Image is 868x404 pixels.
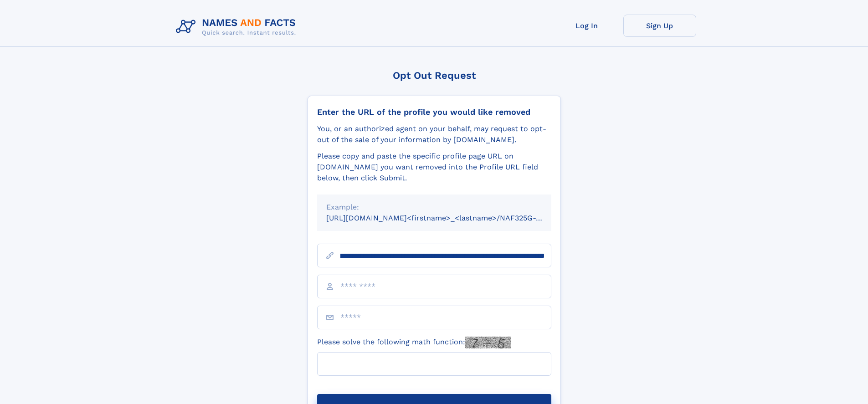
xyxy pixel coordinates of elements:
[308,70,561,81] div: Opt Out Request
[317,337,511,348] label: Please solve the following math function:
[326,202,542,213] div: Example:
[317,123,551,145] div: You, or an authorized agent on your behalf, may request to opt-out of the sale of your informatio...
[623,15,696,37] a: Sign Up
[172,15,303,39] img: Logo Names and Facts
[317,107,551,117] div: Enter the URL of the profile you would like removed
[550,15,623,37] a: Log In
[326,214,569,222] small: [URL][DOMAIN_NAME]<firstname>_<lastname>/NAF325G-xxxxxxxx
[317,151,551,184] div: Please copy and paste the specific profile page URL on [DOMAIN_NAME] you want removed into the Pr...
